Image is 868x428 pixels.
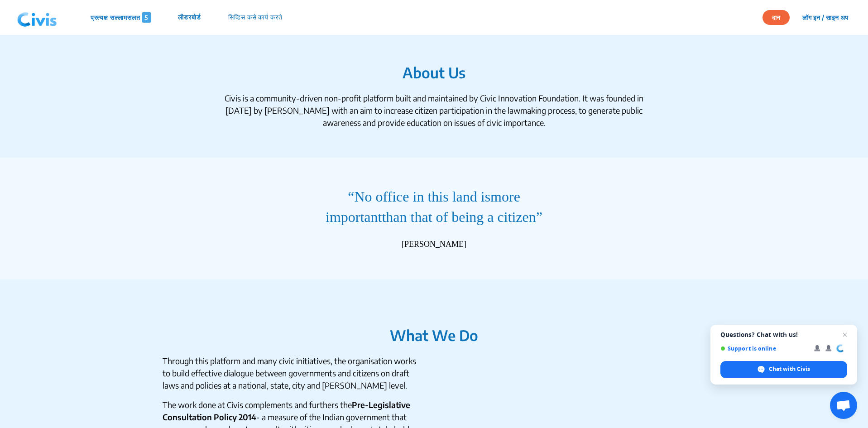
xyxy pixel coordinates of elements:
[762,10,790,25] button: दान
[163,308,706,344] h1: What We Do
[228,12,283,23] p: सिव्हिस कसे कार्य करते
[14,4,61,31] img: navlogo.png
[769,365,810,373] span: Chat with Civis
[720,345,808,352] span: Support is online
[762,12,796,21] a: दान
[178,12,201,23] p: लीडरबोर्ड
[91,12,151,23] p: प्रत्यक्ष सल्लामसलत
[830,392,857,419] div: Open chat
[163,64,706,81] h1: About Us
[720,331,847,338] span: Questions? Chat with us!
[163,355,423,391] p: Through this platform and many civic initiatives, the organisation works to build effective dialo...
[720,361,847,378] div: Chat with Civis
[402,238,466,250] div: [PERSON_NAME]
[217,92,652,129] div: Civis is a community-driven non-profit platform built and maintained by Civic Innovation Foundati...
[839,329,850,340] span: Close chat
[142,12,151,23] span: 5
[796,10,854,24] button: लॉग इन / साइन अप
[310,187,559,227] q: No office in this land is than that of being a citizen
